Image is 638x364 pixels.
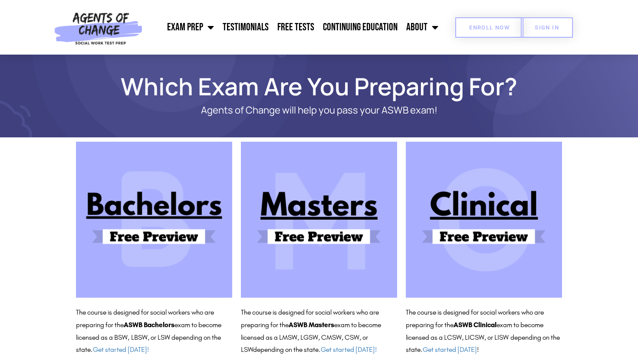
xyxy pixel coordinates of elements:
h1: Which Exam Are You Preparing For? [72,76,566,96]
span: . ! [421,345,479,354]
a: Enroll Now [455,17,523,38]
p: The course is designed for social workers who are preparing for the exam to become licensed as a ... [241,306,397,356]
a: Get started [DATE]! [93,345,149,354]
a: SIGN IN [521,17,573,38]
span: SIGN IN [535,25,559,30]
p: Agents of Change will help you pass your ASWB exam! [106,105,532,116]
a: About [402,16,443,38]
p: The course is designed for social workers who are preparing for the exam to become licensed as a ... [406,306,562,356]
a: Get started [DATE] [423,345,477,354]
a: Exam Prep [163,16,218,38]
a: Get started [DATE]! [321,345,377,354]
span: depending on the state. [253,345,377,354]
b: ASWB Masters [289,321,334,329]
p: The course is designed for social workers who are preparing for the exam to become licensed as a ... [76,306,232,356]
nav: Menu [147,16,443,38]
span: Enroll Now [469,25,510,30]
a: Free Tests [273,16,319,38]
b: ASWB Bachelors [124,321,174,329]
b: ASWB Clinical [454,321,497,329]
a: Testimonials [218,16,273,38]
a: Continuing Education [319,16,402,38]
